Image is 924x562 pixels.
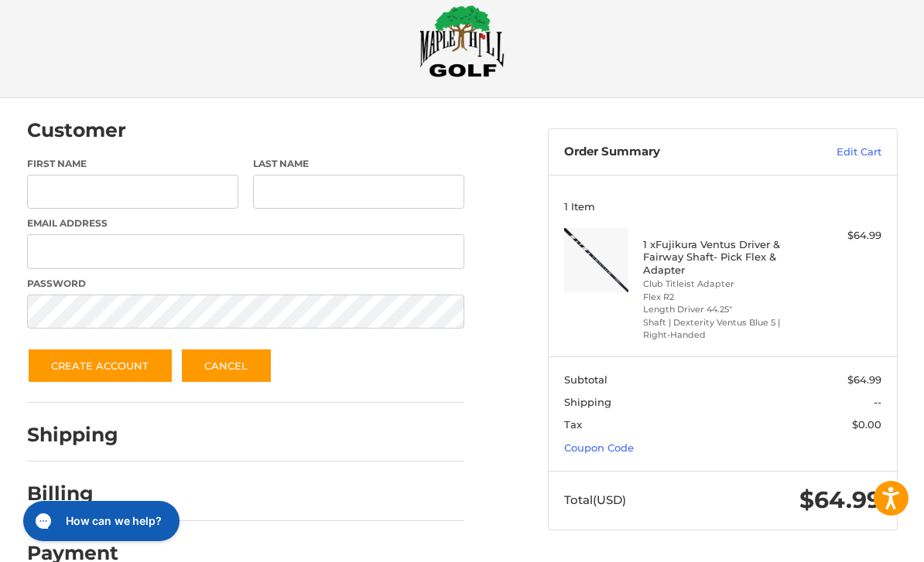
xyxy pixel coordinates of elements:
[780,145,881,160] a: Edit Cart
[847,373,881,386] span: $64.99
[564,200,881,213] h3: 1 Item
[564,145,781,160] h3: Order Summary
[643,303,798,316] li: Length Driver 44.25"
[643,316,798,342] li: Shaft | Dexterity Ventus Blue 5 | Right-Handed
[874,396,881,408] span: --
[419,5,505,77] img: Maple Hill Golf
[802,228,881,244] div: $64.99
[27,423,118,447] h2: Shipping
[564,373,607,386] span: Subtotal
[15,496,184,547] iframe: Gorgias live chat messenger
[564,396,611,408] span: Shipping
[27,348,173,383] button: Create Account
[180,348,272,383] a: Cancel
[27,277,465,291] label: Password
[27,216,465,230] label: Email Address
[564,441,634,454] a: Coupon Code
[27,118,126,142] h2: Customer
[796,520,924,562] iframe: Google Customer Reviews
[643,238,798,276] h4: 1 x Fujikura Ventus Driver & Fairway Shaft- Pick Flex & Adapter
[852,418,881,431] span: $0.00
[643,291,798,304] li: Flex R2
[253,157,464,171] label: Last Name
[27,157,238,171] label: First Name
[564,492,626,507] span: Total (USD)
[564,418,582,431] span: Tax
[643,278,798,291] li: Club Titleist Adapter
[799,485,881,514] span: $64.99
[27,482,118,506] h2: Billing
